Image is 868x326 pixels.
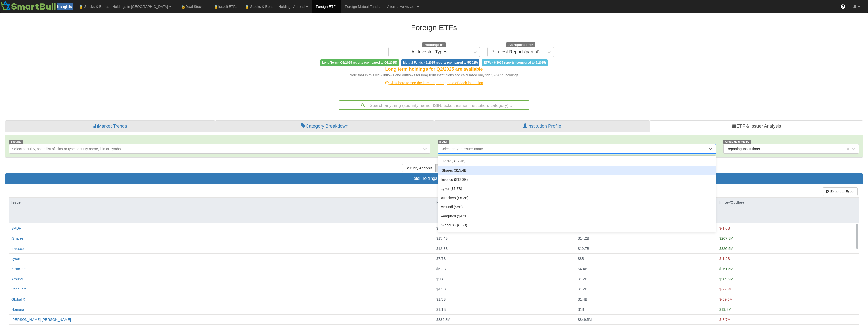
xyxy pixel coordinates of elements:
a: Foreign Mutual Funds [341,0,383,13]
span: Security [9,140,23,144]
span: Long Term - Q2/2025 reports (compared to Q1/2025) [320,59,399,66]
button: iShares [11,236,23,241]
span: $882.8M [436,317,450,321]
div: Search anything (security name, ISIN, ticker, issuer, institution, category)... [339,101,529,109]
div: Issuer [9,198,434,207]
img: Smartbull [0,0,75,10]
h2: Foreign ETFs [289,23,579,32]
div: All Investor Types [411,50,447,55]
div: Xtrackers ($5.2B) [438,193,716,202]
span: $251.5M [719,267,733,271]
a: 🔒 Stocks & Bonds - Holdings in [GEOGRAPHIC_DATA] [75,0,175,13]
span: $4.2B [578,287,587,291]
span: $14.2B [578,236,589,240]
span: $19.3M [719,307,731,311]
div: SPDR ($15.4B) [438,157,716,166]
button: Amundi [11,276,23,281]
span: $-1.6B [719,226,730,230]
span: $15.4B [436,226,448,230]
span: $-270M [719,287,731,291]
a: 🔒 Stocks & Bonds - Holdings Abroad [241,0,312,13]
span: $12.3B [436,246,448,250]
span: $4.4B [578,267,587,271]
span: $5B [436,277,443,281]
a: ETF & Issuer Analysis [650,120,863,133]
span: $1B [578,307,584,311]
a: Foreign ETFs [312,0,341,13]
button: Export to Excel [823,187,858,196]
div: * Latest Report (partial) [492,50,540,55]
span: ? [842,4,844,9]
span: $4.3B [436,287,446,291]
span: Issuer [438,140,449,144]
span: $8B [578,256,584,260]
a: 🔒Dual Stocks [175,0,208,13]
a: ? [837,0,849,13]
span: Mutual Funds - 6/2025 reports (compared to 5/2025) [401,59,479,66]
div: Click here to see the latest reporting date of each institution [286,80,583,85]
div: Global X ($1.5B) [438,221,716,230]
span: $1.5B [436,297,446,301]
span: $1.1B [436,307,446,311]
div: Lyxor ($7.7B) [438,184,716,193]
h3: Total Holdings per Issuer [9,176,859,181]
a: Market Trends [5,120,215,133]
button: Invesco [11,246,24,251]
span: Holdings of [422,42,445,48]
span: $267.8M [719,236,733,240]
span: $-8.7M [719,317,731,321]
a: 🔒Israeli ETFs [208,0,241,13]
button: Issuer Analysis [435,164,466,172]
span: $849.5M [578,317,592,321]
span: As reported for [506,42,535,48]
div: Invesco ($12.3B) [438,175,716,184]
span: $-59.6M [719,297,732,301]
button: Xtrackers [11,266,26,271]
button: Nomura [11,307,24,312]
a: Category Breakdown [215,120,434,133]
span: $10.7B [578,246,589,250]
span: $326.5M [719,246,733,250]
span: $7.7B [436,256,446,260]
div: Nomura ($1.1B) [438,230,716,239]
span: ETFs - 6/2025 reports (compared to 5/2025) [482,59,548,66]
button: [PERSON_NAME] [PERSON_NAME] [11,317,71,322]
span: $5.2B [436,267,446,271]
div: Reporting Institutions [726,146,760,151]
div: Inflow/Outflow [717,198,859,207]
div: Vanguard ($4.3B) [438,211,716,221]
button: Lyxor [11,256,20,261]
span: $15.4B [436,236,448,240]
a: Institution Profile [434,120,650,133]
span: $-1.2B [719,256,730,260]
span: $4.2B [578,277,587,281]
div: Amundi ($5B) [438,202,716,211]
button: Vanguard [11,286,27,291]
button: SPDR [11,226,21,231]
div: Long term holdings for Q2/2025 are available [289,66,579,73]
span: $1.4B [578,297,587,301]
button: Security Analysis [402,164,436,172]
div: Select or type Issuer name [441,146,483,151]
div: iShares ($15.4B) [438,166,716,175]
div: Note that in this view inflows and outflows for long term institutions are calculated only for Q2... [289,73,579,78]
div: Select security, paste list of isins or type security name, isin or symbol [12,146,122,151]
button: Global X [11,297,25,302]
span: Group Holdings by [723,140,751,144]
span: $305.2M [719,277,733,281]
a: Alternative Assets [383,0,423,13]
